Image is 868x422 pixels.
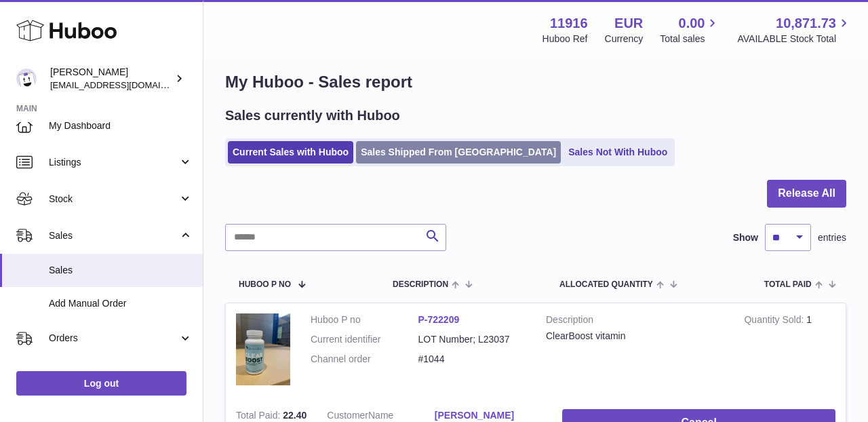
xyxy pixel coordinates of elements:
[542,33,588,45] div: Huboo Ref
[546,313,724,330] strong: Description
[818,231,846,244] span: entries
[356,141,561,164] a: Sales Shipped From [GEOGRAPHIC_DATA]
[225,71,846,93] h1: My Huboo - Sales report
[418,314,460,325] a: P-722209
[744,314,806,328] strong: Quantity Sold
[418,353,526,366] dd: #1044
[225,107,400,125] h2: Sales currently with Huboo
[16,69,37,89] img: info@bananaleafsupplements.com
[311,353,418,366] dt: Channel order
[550,14,588,33] strong: 11916
[660,33,720,45] span: Total sales
[418,333,526,346] dd: LOT Number; L23037
[614,14,643,33] strong: EUR
[605,33,644,45] div: Currency
[239,280,291,289] span: Huboo P no
[283,410,307,421] span: 22.40
[767,180,846,208] button: Release All
[236,313,290,386] img: 1677241094.JPG
[546,330,724,343] div: ClearBoost vitamin
[559,280,653,289] span: ALLOCATED Quantity
[776,14,836,33] span: 10,871.73
[49,229,178,242] span: Sales
[49,119,193,132] span: My Dashboard
[49,332,178,345] span: Orders
[679,14,705,33] span: 0.00
[764,280,812,289] span: Total paid
[737,14,852,45] a: 10,871.73 AVAILABLE Stock Total
[564,141,672,164] a: Sales Not With Huboo
[16,371,186,396] a: Log out
[435,409,542,422] a: [PERSON_NAME]
[733,231,758,244] label: Show
[737,33,852,45] span: AVAILABLE Stock Total
[49,156,178,169] span: Listings
[49,297,193,310] span: Add Manual Order
[327,410,368,421] span: Customer
[311,333,418,346] dt: Current identifier
[393,280,448,289] span: Description
[734,303,846,400] td: 1
[49,193,178,206] span: Stock
[228,141,353,164] a: Current Sales with Huboo
[49,264,193,277] span: Sales
[50,66,172,92] div: [PERSON_NAME]
[311,313,418,326] dt: Huboo P no
[660,14,720,45] a: 0.00 Total sales
[50,79,199,90] span: [EMAIL_ADDRESS][DOMAIN_NAME]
